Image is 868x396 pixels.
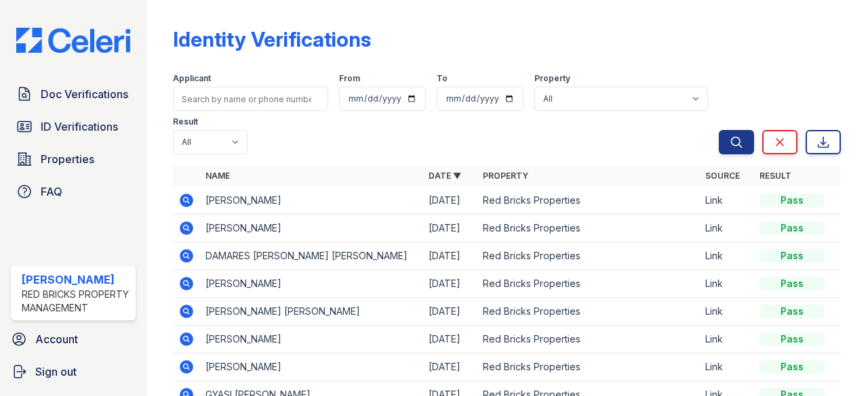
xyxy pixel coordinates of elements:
td: [DATE] [423,298,477,326]
a: Properties [11,146,136,173]
td: [PERSON_NAME] [200,215,422,242]
input: Search by name or phone number [173,87,328,111]
td: [DATE] [423,187,477,215]
td: Red Bricks Properties [477,215,700,242]
label: From [339,73,360,84]
a: Date ▼ [429,171,461,181]
td: [PERSON_NAME] [200,353,422,381]
div: Pass [759,277,825,290]
a: Source [705,171,740,181]
td: [PERSON_NAME] [200,326,422,353]
td: Red Bricks Properties [477,326,700,353]
label: Applicant [173,73,211,84]
img: CE_Logo_Blue-a8612792a0a2168367f1c8372b55b34899dd931a85d93a1a3d3e32e68fde9ad4.png [5,28,141,53]
a: ID Verifications [11,113,136,140]
span: Sign out [35,364,77,380]
td: Link [700,298,754,326]
div: [PERSON_NAME] [22,271,130,288]
td: [PERSON_NAME] [PERSON_NAME] [200,298,422,326]
td: Link [700,215,754,242]
a: Result [759,171,791,181]
div: Red Bricks Property Management [22,288,130,315]
span: ID Verifications [41,118,118,135]
div: Pass [759,360,825,374]
div: Pass [759,221,825,235]
td: Red Bricks Properties [477,270,700,298]
td: Link [700,242,754,270]
td: [PERSON_NAME] [200,270,422,298]
a: Account [5,326,141,353]
td: Link [700,187,754,215]
div: Identity Verifications [173,27,371,51]
div: Pass [759,305,825,318]
a: Name [205,171,230,181]
td: Link [700,270,754,298]
a: Sign out [5,358,141,385]
span: FAQ [41,183,62,200]
td: [DATE] [423,326,477,353]
td: Red Bricks Properties [477,187,700,215]
td: Red Bricks Properties [477,242,700,270]
td: DAMARES [PERSON_NAME] [PERSON_NAME] [200,242,422,270]
td: Red Bricks Properties [477,353,700,381]
td: [PERSON_NAME] [200,187,422,215]
td: Red Bricks Properties [477,298,700,326]
a: Property [483,171,528,181]
label: Property [534,73,570,84]
div: Pass [759,332,825,346]
label: Result [173,116,198,127]
td: Link [700,326,754,353]
td: [DATE] [423,270,477,298]
div: Pass [759,194,825,207]
span: Properties [41,151,94,167]
span: Doc Verifications [41,86,128,102]
span: Account [35,331,78,347]
td: [DATE] [423,353,477,381]
a: Doc Verifications [11,81,136,108]
td: Link [700,353,754,381]
td: [DATE] [423,242,477,270]
a: FAQ [11,178,136,205]
div: Pass [759,249,825,263]
td: [DATE] [423,215,477,242]
label: To [437,73,448,84]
